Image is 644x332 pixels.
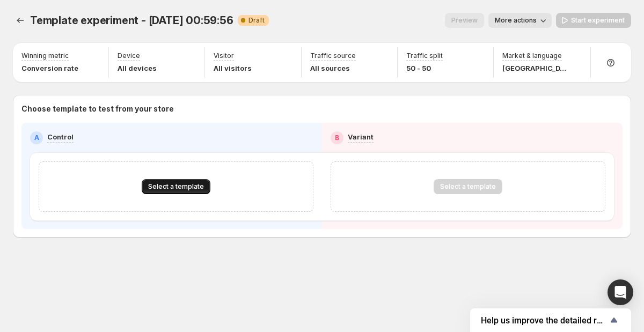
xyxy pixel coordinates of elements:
h2: B [335,134,339,142]
p: Conversion rate [21,63,78,73]
p: [GEOGRAPHIC_DATA] [502,63,567,73]
p: Variant [348,131,374,142]
p: All sources [310,63,356,73]
p: Traffic split [406,51,443,60]
h2: A [34,134,39,142]
p: 50 - 50 [406,63,443,73]
button: Show survey - Help us improve the detailed report for A/B campaigns [481,314,620,327]
p: Device [118,51,140,60]
p: Traffic source [310,51,356,60]
p: Visitor [214,51,234,60]
p: Winning metric [21,51,69,60]
p: Choose template to test from your store [21,104,623,114]
p: All visitors [214,63,252,73]
div: Open Intercom Messenger [608,279,633,305]
span: Template experiment - [DATE] 00:59:56 [30,14,233,27]
span: Select a template [148,182,204,191]
p: Market & language [502,51,562,60]
span: Draft [248,16,265,25]
button: Select a template [142,179,210,194]
button: More actions [488,13,552,28]
button: Experiments [13,13,28,28]
p: Control [47,131,74,142]
span: Help us improve the detailed report for A/B campaigns [481,315,608,326]
p: All devices [118,63,157,73]
span: More actions [495,16,537,25]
